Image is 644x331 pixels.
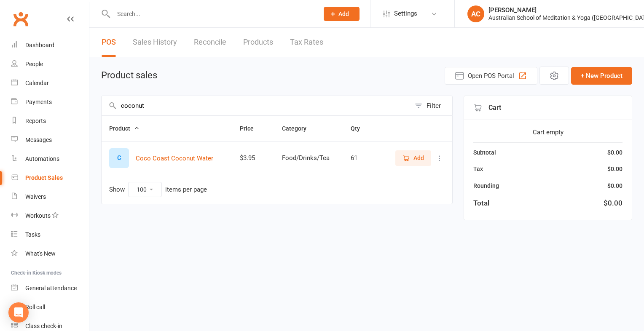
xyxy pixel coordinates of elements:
[464,96,632,120] div: Cart
[282,155,335,162] div: Food/Drinks/Tea
[109,182,207,197] div: Show
[473,198,489,209] div: Total
[411,96,452,115] button: Filter
[194,28,226,57] a: Reconcile
[11,93,89,112] a: Payments
[25,42,54,48] div: Dashboard
[413,153,424,163] span: Add
[240,125,263,132] span: Price
[282,123,316,133] button: Category
[25,174,63,181] div: Product Sales
[8,302,29,323] div: Open Intercom Messenger
[395,150,431,165] button: Add
[607,181,623,190] div: $0.00
[11,112,89,131] a: Reports
[290,28,323,57] a: Tax Rates
[11,168,89,187] a: Product Sales
[25,212,51,219] div: Workouts
[133,28,177,57] a: Sales History
[25,250,56,257] div: What's New
[25,117,46,124] div: Reports
[165,186,207,193] div: items per page
[101,70,157,80] h1: Product sales
[11,225,89,244] a: Tasks
[240,155,267,162] div: $3.95
[10,8,31,29] a: Clubworx
[11,187,89,206] a: Waivers
[607,148,623,157] div: $0.00
[351,123,369,133] button: Qty
[338,11,349,17] span: Add
[25,231,40,238] div: Tasks
[351,155,373,162] div: 61
[25,323,62,329] div: Class check-in
[11,131,89,149] a: Messages
[324,7,360,21] button: Add
[394,4,417,23] span: Settings
[25,61,43,67] div: People
[473,164,483,174] div: Tax
[282,125,316,132] span: Category
[11,244,89,263] a: What's New
[11,279,89,298] a: General attendance kiosk mode
[467,5,484,22] div: AC
[25,99,52,105] div: Payments
[102,28,116,57] a: POS
[11,55,89,74] a: People
[607,164,623,174] div: $0.00
[102,96,411,115] input: Search products by name, or scan product code
[111,8,313,20] input: Search...
[109,125,140,132] span: Product
[11,36,89,55] a: Dashboard
[473,181,499,190] div: Rounding
[25,304,45,310] div: Roll call
[571,67,632,85] button: + New Product
[11,149,89,168] a: Automations
[473,127,623,137] div: Cart empty
[351,125,369,132] span: Qty
[136,153,213,163] button: Coco Coast Coconut Water
[445,67,537,85] button: Open POS Portal
[243,28,273,57] a: Products
[25,136,52,143] div: Messages
[473,148,496,157] div: Subtotal
[25,80,49,86] div: Calendar
[25,193,46,200] div: Waivers
[25,155,59,162] div: Automations
[109,148,129,168] div: Set product image
[11,298,89,317] a: Roll call
[427,101,441,111] div: Filter
[240,123,263,133] button: Price
[604,198,623,209] div: $0.00
[109,123,140,133] button: Product
[25,285,77,291] div: General attendance
[11,74,89,93] a: Calendar
[11,206,89,225] a: Workouts
[468,71,514,81] span: Open POS Portal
